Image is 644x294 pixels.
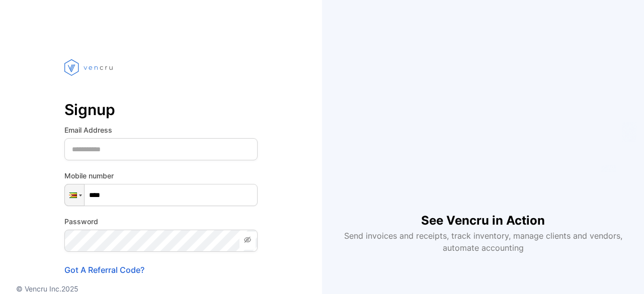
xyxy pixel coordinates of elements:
p: Got A Referral Code? [64,264,258,276]
h1: See Vencru in Action [421,195,545,230]
label: Mobile number [64,170,258,181]
div: Zimbabwe: + 263 [65,184,84,206]
label: Email Address [64,125,258,135]
p: Signup [64,97,258,122]
img: vencru logo [64,40,115,94]
label: Password [64,216,258,227]
iframe: YouTube video player [354,40,612,195]
p: Send invoices and receipts, track inventory, manage clients and vendors, automate accounting [338,230,628,254]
